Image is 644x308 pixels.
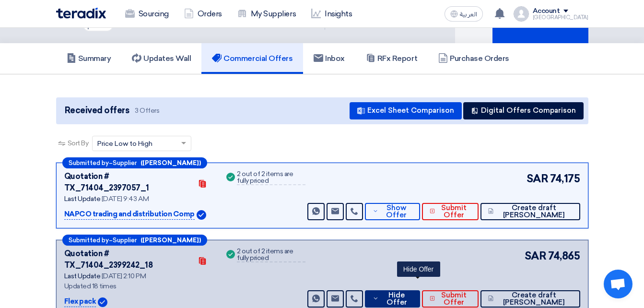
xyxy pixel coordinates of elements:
[527,171,549,187] span: SAR
[303,43,355,74] a: Inbox
[237,248,305,262] div: 2 out of 2 items are fully priced
[113,160,137,166] span: Supplier
[64,296,96,308] p: Flex pack
[460,11,477,18] span: العربية
[437,292,471,306] span: Submit Offer
[132,54,191,63] h5: Updates Wall
[102,195,149,203] span: [DATE] 9:43 AM
[463,102,584,119] button: Digital Offers Comparison
[65,104,129,117] span: Received offers
[381,204,412,219] span: Show Offer
[197,210,206,220] img: Verified Account
[422,290,479,308] button: Submit Offer
[68,138,89,148] span: Sort By
[525,248,547,264] span: SAR
[365,290,420,308] button: Hide Offer
[397,261,440,277] div: Hide Offer
[366,54,417,63] h5: RFx Report
[113,237,137,243] span: Supplier
[141,237,201,243] b: ([PERSON_NAME])
[98,297,107,307] img: Verified Account
[64,248,192,271] div: Quotation # TX_71404_2399242_18
[97,139,152,149] span: Price Low to High
[201,43,303,74] a: Commercial Offers
[314,54,345,63] h5: Inbox
[365,203,420,220] button: Show Offer
[548,248,580,264] span: 74,865
[62,235,207,246] div: –
[64,171,192,194] div: Quotation # TX_71404_2397057_1
[533,7,560,15] div: Account
[117,3,176,24] a: Sourcing
[496,204,573,219] span: Create draft [PERSON_NAME]
[350,102,462,119] button: Excel Sheet Comparison
[514,6,529,22] img: profile_test.png
[304,3,360,24] a: Insights
[69,160,109,166] span: Submitted by
[381,292,412,306] span: Hide Offer
[64,209,195,220] p: NAPCO trading and distribution Comp
[121,43,201,74] a: Updates Wall
[438,54,509,63] h5: Purchase Orders
[64,195,101,203] span: Last Update
[135,106,159,115] span: 3 Offers
[355,43,428,74] a: RFx Report
[64,281,213,291] div: Updated 18 times
[102,272,146,280] span: [DATE] 2:10 PM
[604,270,632,298] div: Open chat
[64,272,101,280] span: Last Update
[550,171,580,187] span: 74,175
[230,3,304,24] a: My Suppliers
[480,290,580,308] button: Create draft [PERSON_NAME]
[62,157,207,168] div: –
[56,43,122,74] a: Summary
[141,160,201,166] b: ([PERSON_NAME])
[533,15,588,20] div: [GEOGRAPHIC_DATA]
[56,8,106,19] img: Teradix logo
[480,203,580,220] button: Create draft [PERSON_NAME]
[237,171,305,185] div: 2 out of 2 items are fully priced
[496,292,573,306] span: Create draft [PERSON_NAME]
[212,54,293,63] h5: Commercial Offers
[67,54,111,63] h5: Summary
[437,204,471,219] span: Submit Offer
[69,237,109,243] span: Submitted by
[422,203,479,220] button: Submit Offer
[428,43,520,74] a: Purchase Orders
[176,3,230,24] a: Orders
[445,6,483,22] button: العربية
